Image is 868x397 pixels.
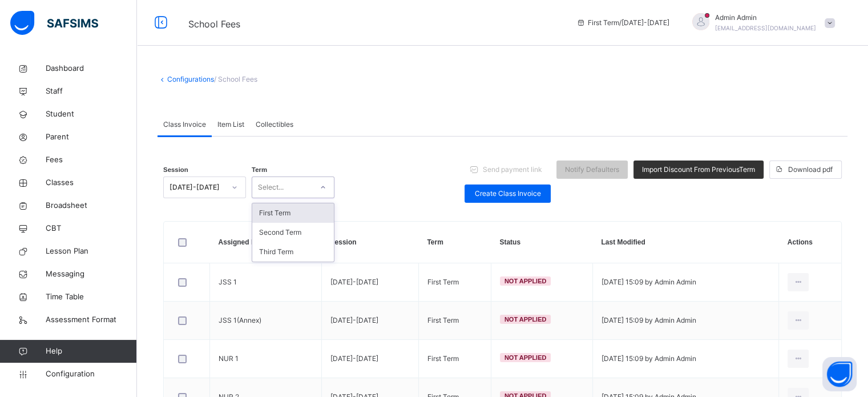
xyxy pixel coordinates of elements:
span: School Fees [188,18,240,30]
td: [DATE]-[DATE] [321,340,418,378]
span: Messaging [46,268,137,280]
span: Broadsheet [46,200,137,211]
td: [DATE] 15:09 by Admin Admin [592,263,778,302]
span: / School Fees [214,75,257,83]
span: Not Applied [504,278,547,284]
span: Admin Admin [715,13,816,23]
span: Session [163,165,188,175]
span: Class Invoice [163,119,206,130]
span: Not Applied [504,354,547,361]
img: safsims [10,11,98,35]
td: First Term [418,340,491,378]
span: Term [252,165,267,175]
div: Select... [258,177,284,198]
span: Student [46,109,137,120]
span: CBT [46,223,137,234]
th: Status [491,222,592,263]
span: Lesson Plan [46,246,137,257]
span: session/term information [576,18,669,28]
span: Classes [46,177,137,189]
div: [DATE]-[DATE] [169,182,225,193]
th: Term [418,222,491,263]
td: First Term [418,302,491,340]
div: Second Term [252,223,334,242]
span: Fees [46,154,137,166]
span: Item List [217,119,244,130]
span: Dashboard [46,63,137,74]
th: Actions [779,222,841,263]
div: AdminAdmin [681,13,841,33]
span: Not Applied [504,316,547,323]
td: NUR 1 [210,340,322,378]
td: [DATE] 15:09 by Admin Admin [592,302,778,340]
a: Configurations [167,75,214,83]
span: Parent [46,131,137,143]
td: JSS 1 [210,263,322,302]
div: Third Term [252,242,334,262]
th: Session [321,222,418,263]
span: Notify Defaulters [565,165,619,175]
div: First Term [252,203,334,223]
span: Import Discount From Previous Term [642,165,755,175]
td: [DATE]-[DATE] [321,263,418,302]
th: Last Modified [592,222,778,263]
th: Assigned Level(s) [210,222,322,263]
td: [DATE]-[DATE] [321,302,418,340]
span: Download pdf [788,165,833,175]
span: Time Table [46,291,137,303]
span: [EMAIL_ADDRESS][DOMAIN_NAME] [715,25,816,31]
td: JSS 1(Annex) [210,302,322,340]
span: Configuration [46,368,136,380]
td: First Term [418,263,491,302]
span: Create Class Invoice [473,189,542,199]
span: Collectibles [256,119,293,130]
span: Staff [46,86,137,97]
span: Assessment Format [46,314,137,326]
button: Open asap [822,357,857,391]
span: Help [46,346,136,357]
span: Send payment link [483,165,542,175]
td: [DATE] 15:09 by Admin Admin [592,340,778,378]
